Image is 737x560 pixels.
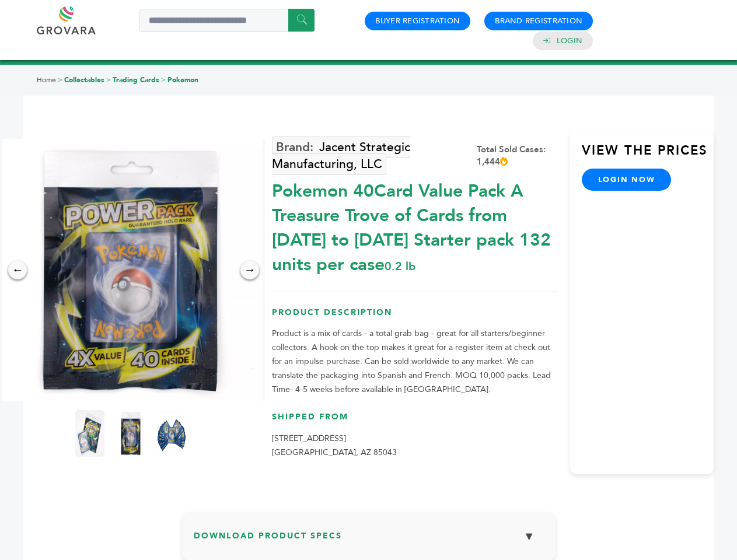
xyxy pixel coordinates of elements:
a: Collectables [64,75,104,85]
h3: Shipped From [272,411,558,432]
p: Product is a mix of cards - a total grab bag - great for all starters/beginner collectors. A hook... [272,327,558,397]
a: Buyer Registration [375,16,460,26]
h3: Download Product Specs [194,524,544,558]
input: Search a product or brand... [139,9,315,32]
span: > [106,75,111,85]
div: Pokemon 40Card Value Pack A Treasure Trove of Cards from [DATE] to [DATE] Starter pack 132 units ... [272,173,558,277]
a: Home [37,75,56,85]
img: Pokemon 40-Card Value Pack – A Treasure Trove of Cards from 1996 to 2024 - Starter pack! 132 unit... [116,410,145,457]
a: Login [557,36,582,46]
button: ▼ [515,524,544,549]
a: Brand Registration [495,16,582,26]
a: login now [582,169,672,191]
img: Pokemon 40-Card Value Pack – A Treasure Trove of Cards from 1996 to 2024 - Starter pack! 132 unit... [75,410,104,457]
a: Trading Cards [113,75,159,85]
h3: Product Description [272,307,558,327]
p: [STREET_ADDRESS] [GEOGRAPHIC_DATA], AZ 85043 [272,432,558,460]
div: → [240,261,259,279]
span: > [161,75,166,85]
span: > [58,75,62,85]
span: 0.2 lb [385,258,415,274]
div: ← [8,261,27,279]
a: Jacent Strategic Manufacturing, LLC [272,136,410,175]
div: Total Sold Cases: 1,444 [477,143,558,168]
a: Pokemon [167,75,198,85]
img: Pokemon 40-Card Value Pack – A Treasure Trove of Cards from 1996 to 2024 - Starter pack! 132 unit... [157,410,186,457]
h3: View the Prices [582,142,714,169]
